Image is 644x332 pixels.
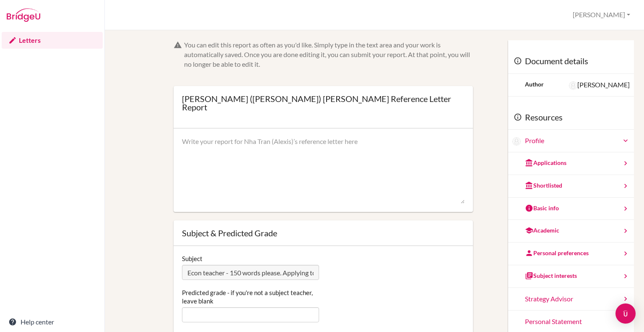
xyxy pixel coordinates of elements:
[508,243,634,265] a: Personal preferences
[508,152,634,175] a: Applications
[525,226,559,235] div: Academic
[512,137,521,146] img: Nha Tran (Alexis) Tran
[508,175,634,198] a: Shortlisted
[525,272,577,280] div: Subject interests
[525,159,566,167] div: Applications
[615,303,636,324] div: Open Intercom Messenger
[7,8,40,22] img: Bridge-U
[508,220,634,243] a: Academic
[508,105,634,130] div: Resources
[525,204,559,212] div: Basic info
[182,288,319,305] label: Predicted grade - if you're not a subject teacher, leave blank
[525,249,589,257] div: Personal preferences
[182,229,465,237] div: Subject & Predicted Grade
[569,81,577,90] img: Paul Rispin
[525,80,544,89] div: Author
[508,198,634,220] a: Basic info
[569,80,630,90] div: [PERSON_NAME]
[182,94,465,111] div: [PERSON_NAME] ([PERSON_NAME]) [PERSON_NAME] Reference Letter Report
[508,265,634,288] a: Subject interests
[525,181,562,190] div: Shortlisted
[2,32,103,49] a: Letters
[2,314,103,330] a: Help center
[508,49,634,74] div: Document details
[508,288,634,311] a: Strategy Advisor
[184,40,473,69] div: You can edit this report as often as you'd like. Simply type in the text area and your work is au...
[525,136,630,146] a: Profile
[569,7,634,23] button: [PERSON_NAME]
[182,254,203,263] label: Subject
